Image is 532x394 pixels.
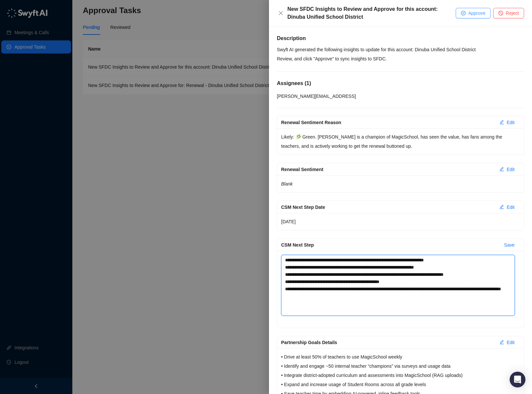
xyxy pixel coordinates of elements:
[499,167,504,171] span: edit
[277,34,524,42] h5: Description
[277,54,524,63] p: Review, and click "Approve" to sync insights to SFDC.
[278,11,283,16] span: close
[498,11,503,15] span: stop
[461,11,466,15] span: check-circle
[499,120,504,124] span: edit
[510,372,525,387] div: Open Intercom Messenger
[494,202,520,212] button: Edit
[277,45,524,54] p: Swyft AI generated the following insights to update for this account: Dinuba Unified School District
[506,10,519,17] span: Reject
[281,166,494,173] div: Renewal Sentiment
[507,339,515,346] span: Edit
[281,241,499,249] div: CSM Next Step
[281,255,515,316] textarea: CSM Next Step
[281,119,494,126] div: Renewal Sentiment Reason
[499,205,504,209] span: edit
[504,241,515,249] span: Save
[499,240,520,250] button: Save
[287,5,456,21] div: New SFDC Insights to Review and Approve for this account: Dinuba Unified School District
[468,10,485,17] span: Approve
[277,79,524,87] h5: Assignees ( 1 )
[494,337,520,348] button: Edit
[494,117,520,128] button: Edit
[507,166,515,173] span: Edit
[277,9,285,17] button: Close
[281,339,494,346] div: Partnership Goals Details
[507,119,515,126] span: Edit
[281,204,494,211] div: CSM Next Step Date
[499,340,504,344] span: edit
[281,181,293,186] em: Blank
[493,8,524,18] button: Reject
[494,164,520,175] button: Edit
[277,94,356,99] span: [PERSON_NAME][EMAIL_ADDRESS]
[281,217,520,226] p: [DATE]
[507,204,515,211] span: Edit
[456,8,491,18] button: Approve
[281,132,520,151] p: Likely: 🥬 Green. [PERSON_NAME] is a champion of MagicSchool, has seen the value, has fans among t...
